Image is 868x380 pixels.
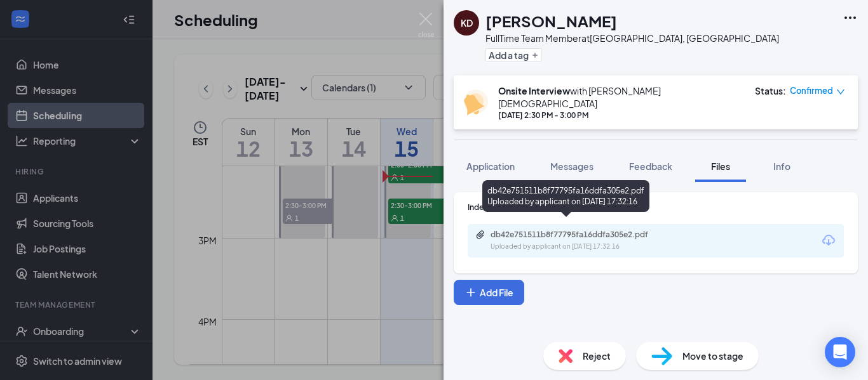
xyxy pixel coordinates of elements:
[485,32,779,44] div: FullTime Team Member at [GEOGRAPHIC_DATA], [GEOGRAPHIC_DATA]
[773,161,790,172] span: Info
[498,110,742,121] div: [DATE] 2:30 PM - 3:00 PM
[485,10,617,32] h1: [PERSON_NAME]
[475,230,485,240] svg: Paperclip
[531,51,539,59] svg: Plus
[629,161,672,172] span: Feedback
[466,161,515,172] span: Application
[482,180,649,212] div: db42e751511b8f77795fa16ddfa305e2.pdf Uploaded by applicant on [DATE] 17:32:16
[491,230,668,240] div: db42e751511b8f77795fa16ddfa305e2.pdf
[825,337,855,367] div: Open Intercom Messenger
[485,48,542,62] button: PlusAdd a tag
[454,280,524,305] button: Add FilePlus
[465,286,477,299] svg: Plus
[755,84,786,97] div: Status :
[550,161,593,172] span: Messages
[468,202,844,213] div: Indeed Resume
[498,84,742,110] div: with [PERSON_NAME][DEMOGRAPHIC_DATA]
[475,230,681,252] a: Paperclipdb42e751511b8f77795fa16ddfa305e2.pdfUploaded by applicant on [DATE] 17:32:16
[711,161,730,172] span: Files
[843,10,858,25] svg: Ellipses
[790,84,833,97] span: Confirmed
[461,16,473,29] div: KD
[836,88,845,96] span: down
[821,233,836,248] svg: Download
[498,85,570,96] b: Onsite Interview
[491,242,681,252] div: Uploaded by applicant on [DATE] 17:32:16
[682,349,743,363] span: Move to stage
[583,349,611,363] span: Reject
